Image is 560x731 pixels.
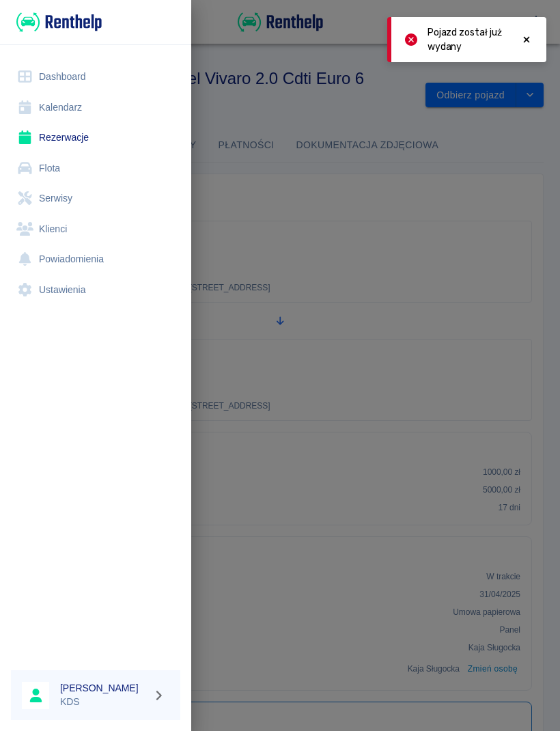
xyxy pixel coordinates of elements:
[60,695,148,709] p: KDS
[428,25,509,54] span: Pojazd został już wydany
[60,681,148,695] h6: [PERSON_NAME]
[11,183,180,214] a: Serwisy
[11,275,180,305] a: Ustawienia
[11,214,180,245] a: Klienci
[11,61,180,92] a: Dashboard
[16,11,102,33] img: Renthelp logo
[11,244,180,275] a: Powiadomienia
[11,92,180,123] a: Kalendarz
[11,122,180,153] a: Rezerwacje
[11,153,180,184] a: Flota
[11,11,102,33] a: Renthelp logo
